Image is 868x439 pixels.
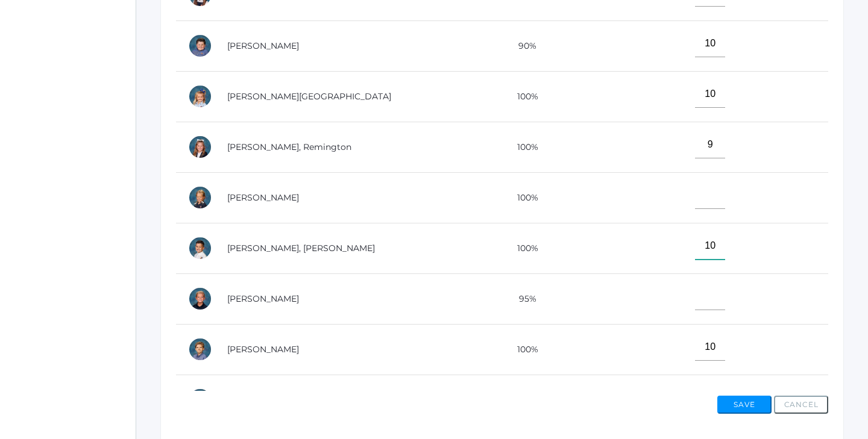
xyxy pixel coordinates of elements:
[463,273,583,324] td: 95%
[463,324,583,375] td: 100%
[188,185,212,210] div: Emery Pedrick
[463,172,583,223] td: 100%
[188,236,212,260] div: Cooper Reyes
[227,293,299,304] a: [PERSON_NAME]
[188,34,212,58] div: Gunnar Kohr
[188,135,212,159] div: Remington Mastro
[227,243,375,254] a: [PERSON_NAME], [PERSON_NAME]
[463,20,583,71] td: 90%
[463,122,583,172] td: 100%
[717,396,772,414] button: Save
[463,223,583,273] td: 100%
[227,344,299,355] a: [PERSON_NAME]
[463,71,583,122] td: 100%
[774,396,828,414] button: Cancel
[188,388,212,412] div: Theodore Smith
[227,142,351,152] a: [PERSON_NAME], Remington
[188,287,212,311] div: Brooks Roberts
[188,337,212,361] div: Noah Smith
[463,375,583,425] td: 100%
[227,91,391,102] a: [PERSON_NAME][GEOGRAPHIC_DATA]
[227,40,299,51] a: [PERSON_NAME]
[227,192,299,203] a: [PERSON_NAME]
[188,84,212,108] div: Shiloh Laubacher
